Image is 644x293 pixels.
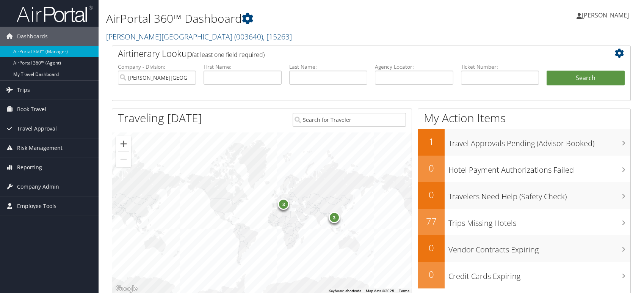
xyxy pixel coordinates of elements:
[418,129,630,156] a: 1Travel Approvals Pending (Advisor Booked)
[577,4,636,27] a: [PERSON_NAME]
[418,215,445,228] h2: 77
[418,235,630,262] a: 0Vendor Contracts Expiring
[106,32,292,42] a: [PERSON_NAME][GEOGRAPHIC_DATA]
[118,47,581,60] h2: Airtinerary Lookup
[106,11,460,27] h1: AirPortal 360™ Dashboard
[418,241,445,254] h2: 0
[17,139,63,158] span: Risk Management
[418,156,630,182] a: 0Hotel Payment Authorizations Failed
[118,110,202,126] h1: Traveling [DATE]
[278,198,290,210] div: 3
[418,268,445,281] h2: 0
[289,63,367,71] label: Last Name:
[366,289,394,293] span: Map data ©2025
[418,262,630,288] a: 0Credit Cards Expiring
[418,135,445,148] h2: 1
[399,289,409,293] a: Terms (opens in new tab)
[418,188,445,201] h2: 0
[448,214,630,228] h3: Trips Missing Hotels
[263,32,292,42] span: , [ 15263 ]
[192,50,265,59] span: (at least one field required)
[375,63,453,71] label: Agency Locator:
[234,32,263,42] span: ( 003640 )
[582,11,629,19] span: [PERSON_NAME]
[293,113,406,127] input: Search for Traveler
[418,209,630,235] a: 77Trips Missing Hotels
[329,212,340,223] div: 3
[17,197,56,216] span: Employee Tools
[116,136,131,151] button: Zoom in
[17,27,48,46] span: Dashboards
[547,71,625,86] button: Search
[116,152,131,167] button: Zoom out
[448,187,630,202] h3: Travelers Need Help (Safety Check)
[418,182,630,209] a: 0Travelers Need Help (Safety Check)
[448,134,630,149] h3: Travel Approvals Pending (Advisor Booked)
[17,119,57,138] span: Travel Approval
[118,63,196,71] label: Company - Division:
[17,100,46,119] span: Book Travel
[204,63,282,71] label: First Name:
[418,162,445,175] h2: 0
[17,80,30,99] span: Trips
[17,5,92,23] img: airportal-logo.png
[448,241,630,255] h3: Vendor Contracts Expiring
[418,110,630,126] h1: My Action Items
[17,177,59,196] span: Company Admin
[17,158,42,177] span: Reporting
[461,63,539,71] label: Ticket Number:
[448,267,630,282] h3: Credit Cards Expiring
[448,161,630,175] h3: Hotel Payment Authorizations Failed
